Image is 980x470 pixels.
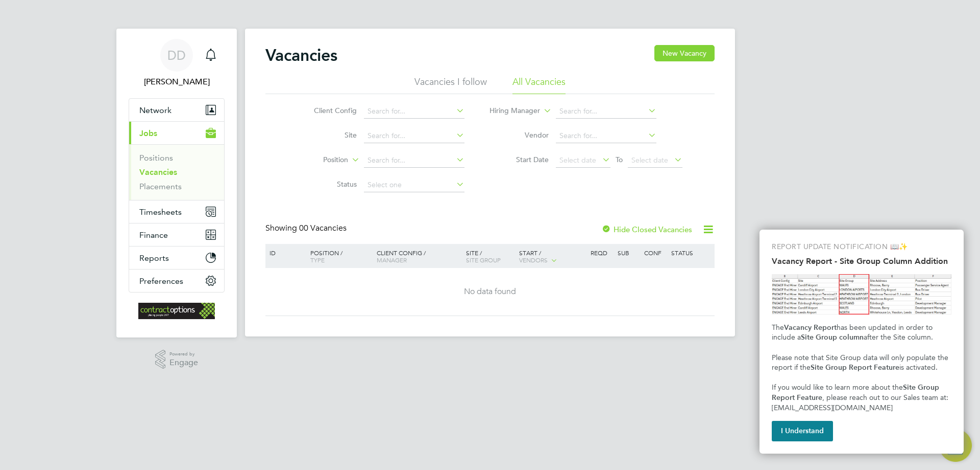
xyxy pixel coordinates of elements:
span: Site Group [466,256,501,264]
span: , please reach out to our Sales team at: [EMAIL_ADDRESS][DOMAIN_NAME] [772,393,950,412]
div: Sub [615,244,642,261]
div: Reqd [588,244,615,261]
label: Position [289,155,348,165]
input: Search for... [556,129,656,143]
label: Client Config [298,106,357,115]
span: Select date [631,155,668,165]
span: Please note that Site Group data will only populate the report if the [772,353,950,372]
strong: Site Group Report Feature [772,383,941,402]
div: No data found [267,286,713,297]
span: Manager [377,256,407,264]
a: Go to account details [129,39,225,88]
label: Start Date [490,155,549,164]
span: after the Site column. [864,333,933,342]
a: Vacancies [139,167,177,177]
label: Vendor [490,130,549,140]
span: Jobs [139,128,157,138]
input: Select one [364,178,464,192]
div: Conf [642,244,668,261]
strong: Vacancy Report [784,323,837,332]
div: Showing [265,223,349,234]
span: The [772,323,784,332]
input: Search for... [364,104,464,119]
span: 00 Vacancies [299,223,347,233]
img: contractoptions-logo-retina.png [138,303,215,319]
div: ID [267,244,303,261]
span: Powered by [169,350,198,359]
a: Go to home page [129,303,225,319]
input: Search for... [364,153,464,168]
span: DD [167,49,186,62]
strong: Site Group column [801,333,864,342]
h2: Vacancy Report - Site Group Column Addition [772,256,951,266]
div: Client Config / [374,244,463,268]
li: Vacancies I follow [414,76,487,94]
label: Hiring Manager [481,106,540,116]
button: New Vacancy [654,45,715,61]
span: has been updated in order to include a [772,323,935,342]
span: Dorotea Dukic [129,76,225,88]
span: Timesheets [139,207,182,217]
span: Select date [559,155,596,165]
span: is activated. [899,363,938,372]
span: Preferences [139,276,183,286]
span: To [612,153,626,166]
label: Site [298,130,357,140]
li: All Vacancies [512,76,566,94]
a: Positions [139,153,173,163]
div: Site / [463,244,517,268]
div: Start / [517,244,588,270]
label: Status [298,180,357,189]
nav: Main navigation [116,29,237,338]
button: I Understand [772,421,833,441]
label: Hide Closed Vacancies [601,225,692,234]
h2: Vacancies [265,45,337,65]
input: Search for... [556,104,656,119]
span: If you would like to learn more about the [772,383,903,392]
div: Vacancy Report - Site Group Column Addition [759,230,964,454]
span: Network [139,105,171,115]
span: Engage [169,359,198,367]
input: Search for... [364,129,464,143]
span: Finance [139,230,168,240]
span: Type [310,256,325,264]
strong: Site Group Report Feature [811,363,899,372]
p: REPORT UPDATE NOTIFICATION 📖✨ [772,242,951,252]
div: Status [669,244,713,261]
img: Site Group Column in Vacancy Report [772,274,951,315]
span: Reports [139,253,169,263]
a: Placements [139,182,182,191]
span: Vendors [519,256,548,264]
div: Position / [303,244,374,268]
